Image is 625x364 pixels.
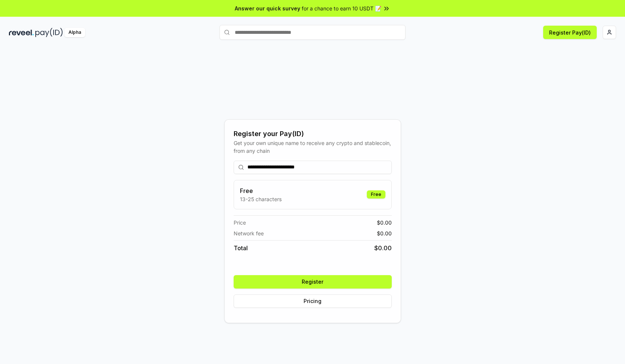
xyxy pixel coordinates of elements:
div: Alpha [64,28,85,37]
span: $ 0.00 [374,244,392,252]
div: Get your own unique name to receive any crypto and stablecoin, from any chain [234,139,392,155]
div: Register your Pay(ID) [234,129,392,139]
img: pay_id [35,28,63,37]
span: Price [234,219,246,226]
img: reveel_dark [9,28,34,37]
h3: Free [240,186,282,195]
span: $ 0.00 [377,229,392,237]
button: Register Pay(ID) [543,26,597,39]
span: for a chance to earn 10 USDT 📝 [302,4,381,12]
p: 13-25 characters [240,195,282,203]
button: Pricing [234,294,392,308]
div: Free [367,190,385,199]
span: Network fee [234,229,264,237]
span: Total [234,244,248,252]
button: Register [234,275,392,289]
span: $ 0.00 [377,219,392,226]
span: Answer our quick survey [235,4,300,12]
